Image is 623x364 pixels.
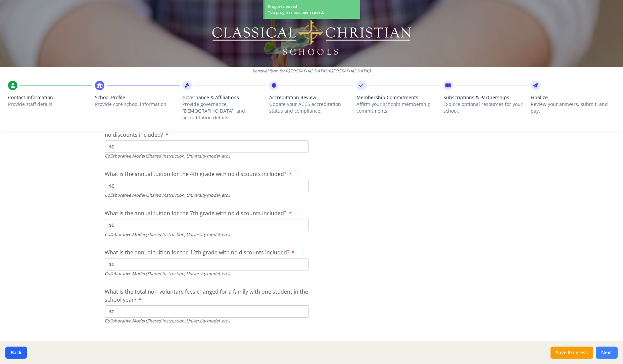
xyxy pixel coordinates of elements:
[531,94,615,101] span: Finalize
[105,318,309,324] div: Collaborative Model (Shared Instruction, University model, etc.)
[105,209,286,217] span: What is the annual tuition for the 7th grade with no discounts included?
[105,249,289,256] span: What is the annual tuition for the 12th grade with no discounts included?
[5,347,27,359] button: Back
[596,347,618,359] button: Next
[182,94,267,101] span: Governance & Affiliations
[105,231,309,238] div: Collaborative Model (Shared Instruction, University model, etc.)
[550,347,593,359] button: Save Progress
[95,94,179,101] span: School Profile
[531,101,615,114] p: Review your answers, submit, and pay.
[105,270,309,277] div: Collaborative Model (Shared Instruction, University model, etc.)
[105,288,308,303] span: What is the total non-voluntary fees changed for a family with one student in the school year?
[182,101,267,121] p: Provide governance, [DEMOGRAPHIC_DATA], and accreditation details.
[268,3,357,9] div: Progress Saved
[269,101,353,114] p: Update your ACCS accreditation status and compliance.
[95,101,179,108] p: Provide core school information.
[8,101,92,108] p: Provide staff details.
[269,94,353,101] span: Accreditation Review
[268,9,357,15] div: You progress has been saved.
[443,94,528,101] span: Subscriptions & Partnerships
[105,170,286,178] span: What is the annual tuition for the 4th grade with no discounts included?
[8,94,92,101] span: Contact Information
[105,153,309,159] div: Collaborative Model (Shared Instruction, University model, etc.)
[105,123,303,138] span: If you offer it, what is the cost of annual tuition for part-time kindergarten with no discounts ...
[211,10,412,57] img: Logo
[356,101,441,114] p: Affirm your school’s membership commitments.
[105,192,309,198] div: Collaborative Model (Shared Instruction, University model, etc.)
[443,101,528,114] p: Explore optional resources for your school.
[356,94,441,101] span: Membership Commitments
